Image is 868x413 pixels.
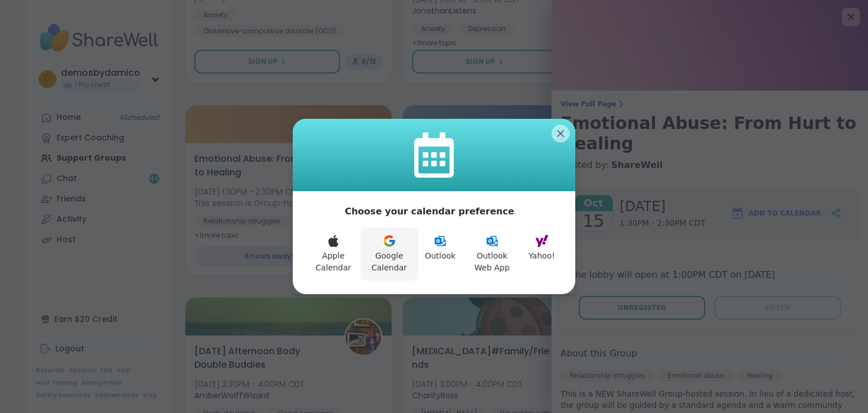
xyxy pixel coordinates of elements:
button: Outlook Web App [462,227,522,281]
p: Choose your calendar preference [345,205,514,218]
button: Outlook [418,227,463,281]
button: Yahoo! [522,227,562,281]
button: Google Calendar [361,227,418,281]
button: Apple Calendar [306,227,361,281]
